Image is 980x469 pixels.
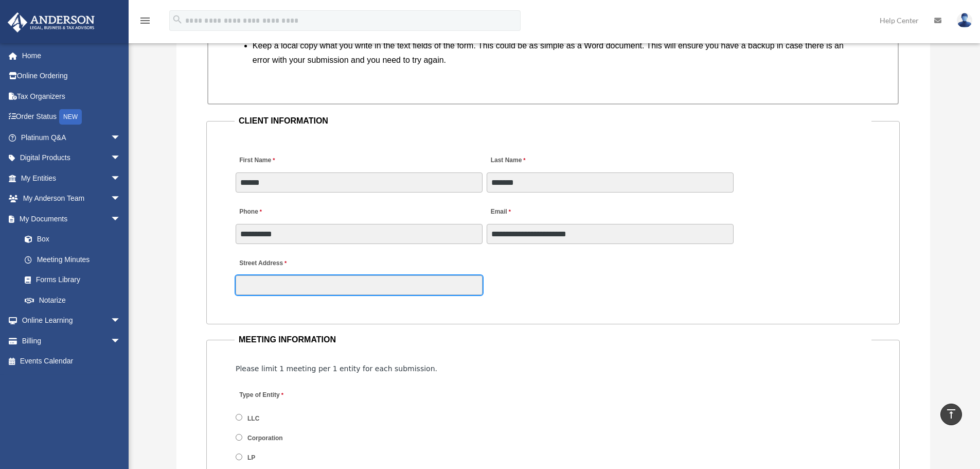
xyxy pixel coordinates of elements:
[172,14,183,25] i: search
[59,109,82,125] div: NEW
[139,14,151,27] i: menu
[7,86,136,107] a: Tax Organizers
[236,389,333,403] label: Type of Entity
[14,270,136,290] a: Forms Library
[235,114,871,128] legend: CLIENT INFORMATION
[7,148,136,168] a: Digital Productsarrow_drop_down
[7,310,136,331] a: Online Learningarrow_drop_down
[487,154,528,168] label: Last Name
[7,209,136,229] a: My Documentsarrow_drop_down
[111,148,131,169] span: arrow_drop_down
[7,127,136,148] a: Platinum Q&Aarrow_drop_down
[235,333,871,347] legend: MEETING INFORMATION
[111,310,131,332] span: arrow_drop_down
[5,12,98,32] img: Anderson Advisors Platinum Portal
[111,127,131,148] span: arrow_drop_down
[111,209,131,230] span: arrow_drop_down
[7,188,136,209] a: My Anderson Teamarrow_drop_down
[487,205,513,219] label: Email
[253,39,862,67] li: Keep a local copy what you write in the text fields of the form. This could be as simple as a Wor...
[236,154,277,168] label: First Name
[111,168,131,189] span: arrow_drop_down
[244,414,263,423] label: LLC
[244,434,287,443] label: Corporation
[14,229,136,250] a: Box
[236,257,333,271] label: Street Address
[957,13,972,28] img: User Pic
[940,404,962,425] a: vertical_align_top
[14,249,131,270] a: Meeting Minutes
[111,188,131,210] span: arrow_drop_down
[7,66,136,86] a: Online Ordering
[7,331,136,351] a: Billingarrow_drop_down
[244,454,259,463] label: LP
[7,45,136,66] a: Home
[139,18,151,27] a: menu
[111,331,131,352] span: arrow_drop_down
[7,351,136,372] a: Events Calendar
[236,205,264,219] label: Phone
[7,107,136,128] a: Order StatusNEW
[7,168,136,188] a: My Entitiesarrow_drop_down
[14,290,136,310] a: Notarize
[236,364,437,373] span: Please limit 1 meeting per 1 entity for each submission.
[945,408,957,420] i: vertical_align_top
